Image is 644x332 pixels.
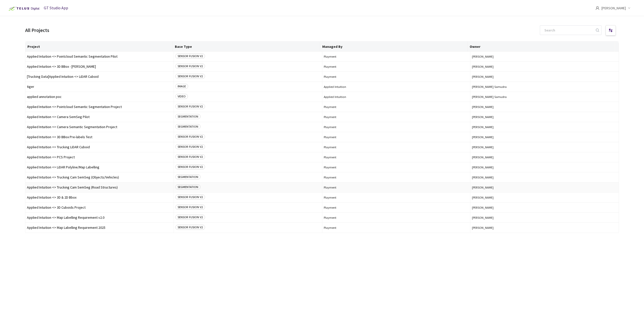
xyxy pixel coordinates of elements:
span: SENSOR FUSION V2 [175,215,205,220]
span: [PERSON_NAME] [472,135,617,139]
span: SEGMENTATION [175,185,200,190]
span: Playment [324,105,469,109]
span: Playment [324,216,469,219]
span: Applied Intuition [324,95,469,99]
span: SENSOR FUSION V2 [175,225,205,230]
span: Applied Intuition <> Camera SemSeg Pilot [27,115,172,119]
span: [PERSON_NAME] [472,145,617,149]
span: Playment [324,125,469,129]
span: SENSOR FUSION V2 [175,104,205,109]
span: SEGMENTATION [175,114,200,119]
span: down [628,7,630,9]
span: [PERSON_NAME] [472,216,617,219]
span: Applied Intuition [324,85,469,89]
span: Playment [324,155,469,159]
span: Playment [324,186,469,189]
span: [PERSON_NAME] [472,186,617,189]
span: user [595,6,599,10]
span: IMAGE [175,84,188,89]
span: Playment [324,145,469,149]
span: SENSOR FUSION V2 [175,134,205,139]
span: [Trucking Data]Applied Intuition <> LiDAR Cuboid [27,75,172,79]
span: Playment [324,226,469,230]
div: All Projects [25,27,49,34]
span: applied annotation poc [27,95,172,99]
span: Applied Intuition <> LiDAR Polyline/Map Labelling [27,165,172,169]
span: Applied Intuition <> 3D BBox - [PERSON_NAME] [27,65,172,68]
span: Applied Intuition <> Trucking LiDAR Cuboid [27,145,172,149]
span: Applied Intuition <> Pointcloud Semantic Segmentation Pilot [27,55,172,58]
span: [PERSON_NAME] [472,165,617,169]
span: Playment [324,175,469,179]
span: [PERSON_NAME] [472,206,617,209]
span: [PERSON_NAME] [472,75,617,79]
span: Playment [324,206,469,209]
th: Managed By [320,42,468,52]
span: SENSOR FUSION V2 [175,74,205,79]
span: Applied Intuition <> Camera Semantic Segmentation Project [27,125,172,129]
span: SEGMENTATION [175,174,200,179]
span: Playment [324,75,469,79]
span: Applied Intuition <> PCS Project [27,155,172,159]
span: SENSOR FUSION V2 [175,205,205,210]
span: [PERSON_NAME] Samudra [472,95,617,99]
span: Applied Intuition <> 3D Cuboids Project [27,206,172,209]
span: Applied Intuition <> Trucking Cam SemSeg (Objects/Vehicles) [27,175,172,179]
span: SENSOR FUSION V2 [175,154,205,159]
th: Base Type [173,42,320,52]
span: Playment [324,196,469,199]
span: Playment [324,65,469,68]
span: [PERSON_NAME] [472,55,617,58]
th: Owner [468,42,615,52]
span: Playment [324,55,469,58]
span: Playment [324,115,469,119]
span: [PERSON_NAME] [472,65,617,68]
span: [PERSON_NAME] [472,125,617,129]
span: [PERSON_NAME] [472,226,617,230]
span: [PERSON_NAME] [472,196,617,199]
input: Search [541,26,595,35]
span: Applied Intuition <> 3D BBox Pre-labels Test [27,135,172,139]
span: SEGMENTATION [175,124,200,129]
span: SENSOR FUSION V2 [175,164,205,169]
span: Applied Intuition <> Trucking Cam SemSeg (Road Structures) [27,186,172,189]
span: Applied Intuition <> Map Labelling Requirement 2025 [27,226,172,230]
span: SENSOR FUSION V2 [175,144,205,149]
span: SENSOR FUSION V2 [175,195,205,200]
img: Telus [6,5,41,13]
span: [PERSON_NAME] [472,155,617,159]
span: SENSOR FUSION V2 [175,64,205,69]
span: Playment [324,135,469,139]
th: Project [25,42,173,52]
span: VIDEO [175,94,188,99]
span: [PERSON_NAME] [472,115,617,119]
span: Applied Intuition <> Map Labelling Requirement v2.0 [27,216,172,219]
span: GT Studio App [44,5,68,10]
span: Applied Intuition <> 3D & 2D Bbox [27,196,172,199]
span: Applied Intuition <> Pointcloud Semantic Segmentation Project [27,105,172,109]
span: [PERSON_NAME] [472,105,617,109]
span: [PERSON_NAME] Samudra [472,85,617,89]
span: [PERSON_NAME] [472,175,617,179]
span: Playment [324,165,469,169]
span: tiger [27,85,172,89]
span: SENSOR FUSION V2 [175,54,205,59]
